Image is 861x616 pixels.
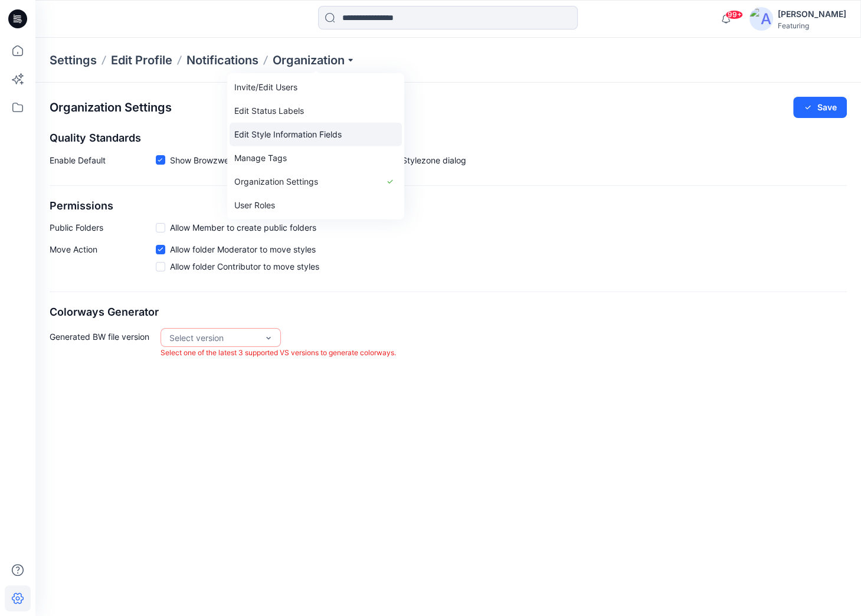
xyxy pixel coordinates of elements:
a: Edit Style Information Fields [230,123,402,146]
span: Allow folder Moderator to move styles [170,243,316,255]
span: Allow folder Contributor to move styles [170,260,319,273]
h2: Quality Standards [50,132,847,145]
p: Move Action [50,243,156,277]
div: Select version [169,332,258,344]
p: Generated BW file version [50,328,156,359]
p: Public Folders [50,221,156,234]
span: Show Browzwear’s default quality standards in the Share to Stylezone dialog [170,154,466,166]
a: Organization Settings [230,170,402,194]
h2: Permissions [50,200,847,212]
a: Edit Profile [111,52,172,68]
img: avatar [749,7,773,31]
a: User Roles [230,194,402,217]
a: Invite/Edit Users [230,76,402,99]
a: Edit Status Labels [230,99,402,123]
div: Featuring [778,21,846,30]
p: Settings [50,52,97,68]
div: [PERSON_NAME] [778,7,846,21]
a: Notifications [186,52,258,68]
span: Allow Member to create public folders [170,221,316,234]
button: Save [793,97,847,118]
p: Enable Default [50,154,156,171]
a: Manage Tags [230,146,402,170]
p: Select one of the latest 3 supported VS versions to generate colorways. [161,347,396,359]
h2: Colorways Generator [50,306,847,319]
h2: Organization Settings [50,101,172,114]
span: 99+ [725,10,743,19]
